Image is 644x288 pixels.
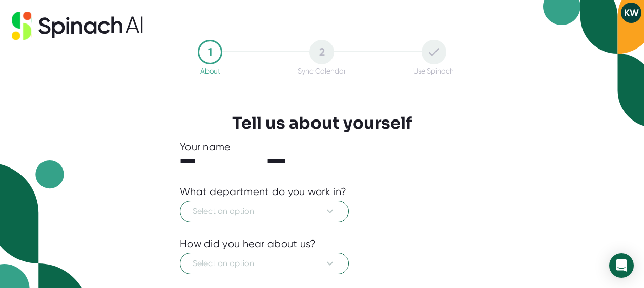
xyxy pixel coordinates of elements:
div: About [200,67,220,75]
h3: Tell us about yourself [232,113,412,133]
button: KW [621,3,641,23]
div: How did you hear about us? [180,237,316,250]
div: 2 [309,40,334,64]
div: What department do you work in? [180,185,346,198]
span: Select an option [193,257,336,270]
div: Open Intercom Messenger [609,253,634,278]
div: Use Spinach [413,67,454,75]
div: Sync Calendar [298,67,346,75]
div: 1 [198,40,222,64]
button: Select an option [180,201,349,222]
span: Select an option [193,205,336,218]
div: Your name [180,140,464,153]
button: Select an option [180,253,349,274]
